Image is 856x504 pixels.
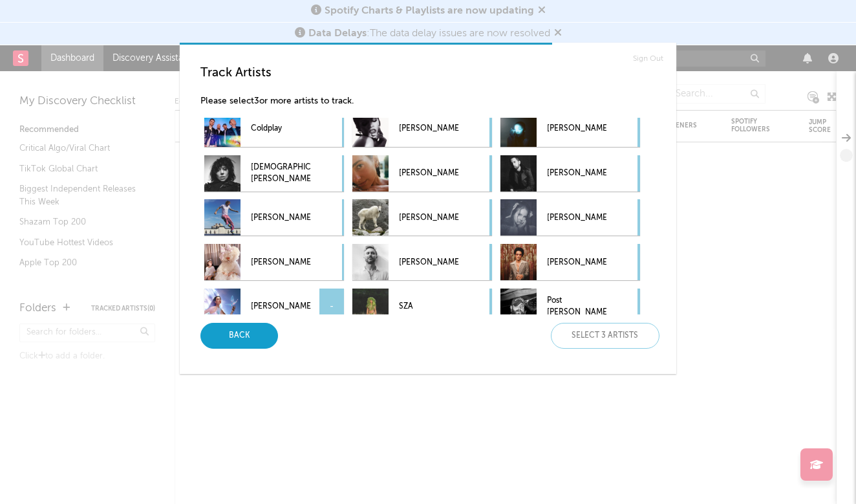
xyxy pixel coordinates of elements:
[399,159,458,188] p: [PERSON_NAME]
[204,111,344,147] div: Coldplay
[204,289,344,325] div: [PERSON_NAME]-
[547,292,606,322] p: Post [PERSON_NAME]
[352,199,492,236] div: [PERSON_NAME]
[352,155,492,192] div: [PERSON_NAME]
[251,115,310,144] p: Coldplay
[500,199,640,236] div: [PERSON_NAME]
[200,65,666,81] h3: Track Artists
[547,203,606,232] p: [PERSON_NAME]
[251,203,310,232] p: [PERSON_NAME]
[200,94,666,109] p: Please select 3 or more artists to track.
[399,248,458,277] p: [PERSON_NAME]
[500,155,640,192] div: [PERSON_NAME]
[204,199,344,236] div: [PERSON_NAME]
[500,244,640,280] div: [PERSON_NAME]
[204,155,344,192] div: [DEMOGRAPHIC_DATA][PERSON_NAME]
[204,244,344,280] div: [PERSON_NAME]
[500,111,640,147] div: [PERSON_NAME]
[547,248,606,277] p: [PERSON_NAME]
[547,115,606,144] p: [PERSON_NAME]
[547,159,606,188] p: [PERSON_NAME]
[399,115,458,144] p: [PERSON_NAME]
[251,248,310,277] p: [PERSON_NAME]
[399,203,458,232] p: [PERSON_NAME]
[633,51,663,67] a: Sign Out
[319,289,344,325] div: -
[352,244,492,280] div: [PERSON_NAME]
[251,159,310,188] p: [DEMOGRAPHIC_DATA][PERSON_NAME]
[500,289,640,325] div: Post [PERSON_NAME]
[399,292,458,322] p: SZA
[251,292,310,322] p: [PERSON_NAME]
[200,323,278,349] div: Back
[352,111,492,147] div: [PERSON_NAME]
[352,289,492,325] div: SZA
